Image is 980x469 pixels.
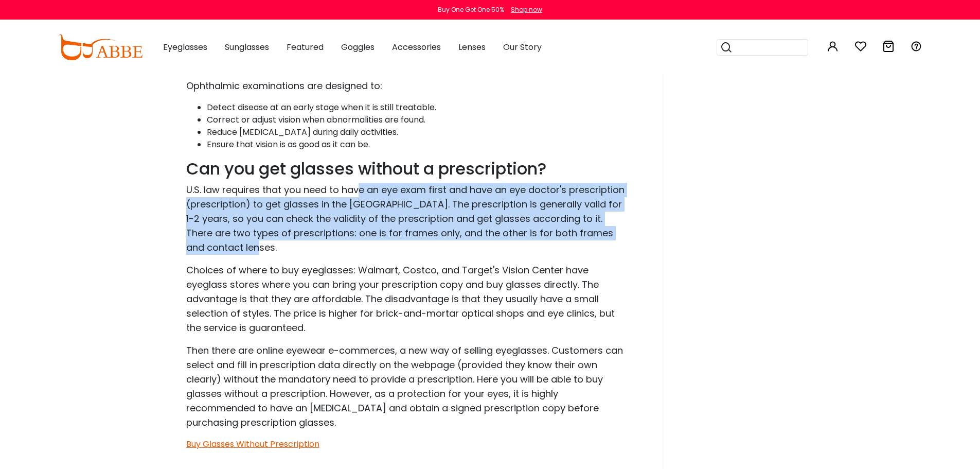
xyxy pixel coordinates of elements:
[186,159,628,179] h2: Can you get glasses without a prescription?
[207,101,628,114] li: Detect disease at an early stage when it is still treatable.
[186,183,628,255] p: U.S. law requires that you need to have an eye exam first and have an eye doctor's prescription (...
[186,438,319,450] a: Buy Glasses Without Prescription
[458,41,486,53] span: Lenses
[341,41,375,53] span: Goggles
[506,5,542,14] a: Shop now
[207,126,628,138] li: Reduce [MEDICAL_DATA] during daily activities.
[163,41,207,53] span: Eyeglasses
[186,343,628,430] p: Then there are online eyewear e-commerces, a new way of selling eyeglasses. Customers can select ...
[225,41,269,53] span: Sunglasses
[287,41,324,53] span: Featured
[58,34,142,60] img: abbeglasses.com
[392,41,441,53] span: Accessories
[186,263,628,335] p: Choices of where to buy eyeglasses: Walmart, Costco, and Target's Vision Center have eyeglass sto...
[186,79,628,93] p: Ophthalmic examinations are designed to:
[438,5,504,14] div: Buy One Get One 50%
[207,114,628,126] li: Correct or adjust vision when abnormalities are found.
[207,138,628,151] li: Ensure that vision is as good as it can be.
[503,41,542,53] span: Our Story
[511,5,542,14] div: Shop now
